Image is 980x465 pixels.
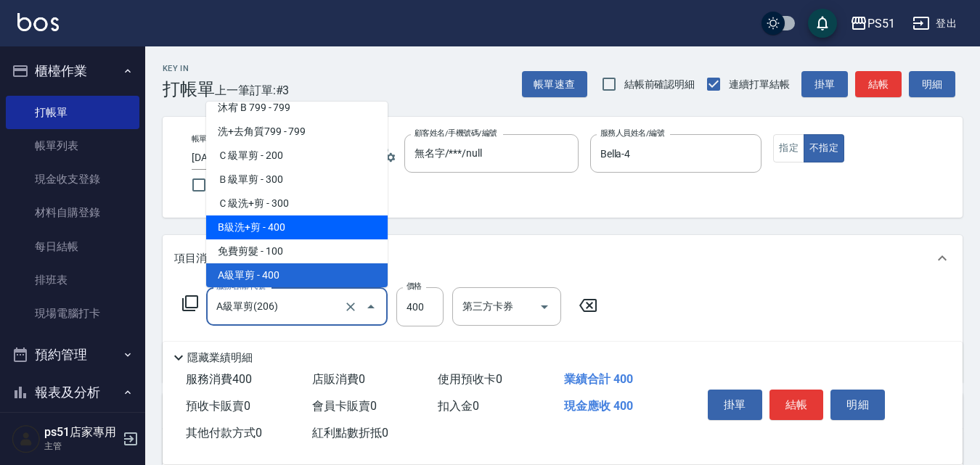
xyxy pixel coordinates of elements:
div: 項目消費 [163,235,963,281]
label: 價格 [407,281,422,292]
span: 預收卡販賣 0 [186,399,250,413]
a: 打帳單 [6,96,139,129]
a: 排班表 [6,263,139,297]
button: 結帳 [769,390,824,420]
span: Ｂ級單剪 - 300 [206,168,388,192]
span: 紅利點數折抵 0 [312,426,388,440]
span: Ｃ級單剪 - 200 [206,144,388,168]
img: Person [12,424,41,453]
span: B級洗+剪 - 400 [206,215,388,239]
label: 服務人員姓名/編號 [600,128,664,139]
h2: Key In [163,64,215,73]
span: 結帳前確認明細 [624,77,695,92]
div: PS51 [867,15,895,33]
span: 扣入金 0 [438,399,479,413]
button: 指定 [773,134,804,162]
button: 登出 [907,10,963,37]
a: 帳單列表 [6,129,139,162]
a: 每日結帳 [6,230,139,263]
span: 使用預收卡 0 [438,372,502,386]
button: 掛單 [801,71,848,98]
label: 顧客姓名/手機號碼/編號 [415,128,497,139]
span: 免費剪髮 - 100 [206,239,388,263]
p: 項目消費 [174,251,218,266]
button: PS51 [844,9,901,38]
span: 沐宥 B 799 - 799 [206,96,388,120]
span: A級洗＋剪 - 500 [206,287,388,311]
a: 現場電腦打卡 [6,297,139,330]
p: 隱藏業績明細 [187,350,253,366]
a: 材料自購登錄 [6,196,139,229]
span: 服務消費 400 [186,372,252,386]
button: 掛單 [708,390,762,420]
input: YYYY/MM/DD hh:mm [192,146,332,170]
p: 主管 [44,440,118,453]
h3: 打帳單 [163,79,215,99]
button: 明細 [909,71,955,98]
span: 上一筆訂單:#3 [215,81,290,99]
span: 業績合計 400 [564,372,633,386]
button: Open [533,295,556,318]
button: 結帳 [855,71,902,98]
h5: ps51店家專用 [44,425,118,440]
button: 明細 [830,390,885,420]
img: Logo [17,13,59,31]
button: 不指定 [804,134,844,162]
button: 櫃檯作業 [6,52,139,90]
span: 其他付款方式 0 [186,426,262,440]
a: 現金收支登錄 [6,162,139,196]
button: 預約管理 [6,336,139,374]
span: 現金應收 400 [564,399,633,413]
button: Clear [340,297,361,317]
button: Close [359,295,383,318]
span: A級單剪 - 400 [206,263,388,287]
button: 報表及分析 [6,374,139,411]
span: Ｃ級洗+剪 - 300 [206,192,388,215]
span: 會員卡販賣 0 [312,399,377,413]
label: 帳單日期 [192,133,222,144]
button: 帳單速查 [522,71,587,98]
button: save [808,9,837,38]
span: 店販消費 0 [312,372,365,386]
span: 連續打單結帳 [729,77,790,92]
span: 洗+去角質799 - 799 [206,120,388,144]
